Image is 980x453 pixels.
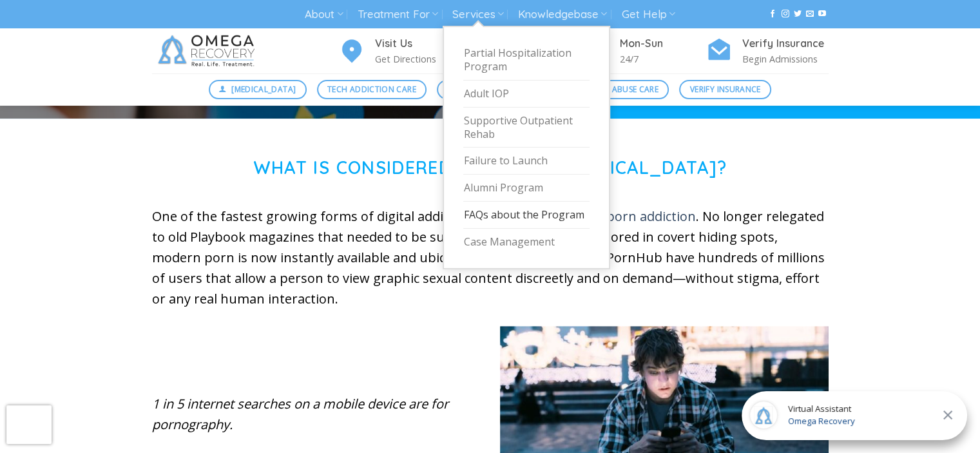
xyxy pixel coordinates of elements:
[339,35,461,67] a: Visit Us Get Directions
[463,108,590,148] a: Supportive Outpatient Rehab
[518,3,607,26] a: Knowledgebase
[769,10,776,19] a: Follow on Facebook
[679,80,771,99] a: Verify Insurance
[358,3,438,26] a: Treatment For
[463,148,590,175] a: Failure to Launch
[553,80,669,99] a: Substance Abuse Care
[152,28,265,73] img: Omega Recovery
[620,52,706,66] p: 24/7
[231,83,296,95] span: [MEDICAL_DATA]
[564,83,658,95] span: Substance Abuse Care
[152,157,829,178] h1: What is Considered an online [MEDICAL_DATA]?
[209,80,307,99] a: [MEDICAL_DATA]
[818,10,826,19] a: Follow on YouTube
[742,35,829,52] h4: Verify Insurance
[463,202,590,229] a: FAQs about the Program
[463,40,590,81] a: Partial Hospitalization Program
[463,81,590,108] a: Adult IOP
[794,10,802,19] a: Follow on Twitter
[620,35,706,52] h4: Mon-Sun
[305,3,343,26] a: About
[317,80,427,99] a: Tech Addiction Care
[781,10,789,19] a: Follow on Instagram
[375,52,461,66] p: Get Directions
[452,3,503,26] a: Services
[375,35,461,52] h4: Visit Us
[622,3,675,26] a: Get Help
[742,52,829,66] p: Begin Admissions
[152,206,829,309] p: One of the fastest growing forms of digital addictions (or tech addiction) is . No longer relegat...
[806,10,814,19] a: Send us an email
[606,207,696,225] a: porn addiction
[327,83,416,95] span: Tech Addiction Care
[463,229,590,255] a: Case Management
[463,175,590,202] a: Alumni Program
[437,80,543,99] a: Mental Health Care
[706,35,829,67] a: Verify Insurance Begin Admissions
[690,83,761,95] span: Verify Insurance
[152,395,448,433] em: 1 in 5 internet searches on a mobile device are for pornography.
